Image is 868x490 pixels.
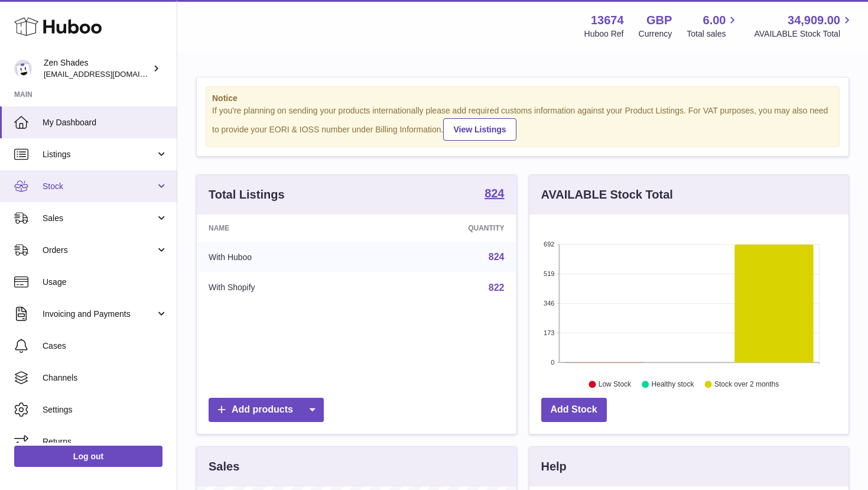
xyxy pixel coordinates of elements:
[651,380,694,388] text: Healthy stock
[754,12,854,40] a: 34,909.00 AVAILABLE Stock Total
[44,69,174,79] span: [EMAIL_ADDRESS][DOMAIN_NAME]
[443,118,516,141] a: View Listings
[598,380,631,388] text: Low Stock
[687,28,739,40] span: Total sales
[703,12,726,28] span: 6.00
[591,12,624,28] strong: 13674
[551,359,554,366] text: 0
[541,398,607,422] a: Add Stock
[14,446,162,467] a: Log out
[489,252,505,262] a: 824
[209,459,239,475] h3: Sales
[43,277,168,288] span: Usage
[212,93,833,104] strong: Notice
[43,149,155,160] span: Listings
[485,187,504,202] a: 824
[788,12,840,28] span: 34,909.00
[197,272,369,303] td: With Shopify
[197,215,369,242] th: Name
[209,187,285,203] h3: Total Listings
[687,12,739,40] a: 6.00 Total sales
[43,436,168,447] span: Returns
[43,372,168,384] span: Channels
[43,181,155,192] span: Stock
[544,329,554,336] text: 173
[43,213,155,224] span: Sales
[489,283,505,293] a: 822
[544,300,554,307] text: 346
[639,28,672,40] div: Currency
[541,459,567,475] h3: Help
[544,270,554,277] text: 519
[43,245,155,256] span: Orders
[754,28,854,40] span: AVAILABLE Stock Total
[212,105,833,141] div: If you're planning on sending your products internationally please add required customs informati...
[197,242,369,272] td: With Huboo
[544,241,554,248] text: 692
[584,28,624,40] div: Huboo Ref
[485,187,504,199] strong: 824
[646,12,672,28] strong: GBP
[369,215,516,242] th: Quantity
[43,340,168,352] span: Cases
[43,404,168,416] span: Settings
[14,60,32,77] img: hristo@zenshades.co.uk
[714,380,779,388] text: Stock over 2 months
[209,398,324,422] a: Add products
[44,57,150,80] div: Zen Shades
[43,117,168,128] span: My Dashboard
[43,309,155,320] span: Invoicing and Payments
[541,187,673,203] h3: AVAILABLE Stock Total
